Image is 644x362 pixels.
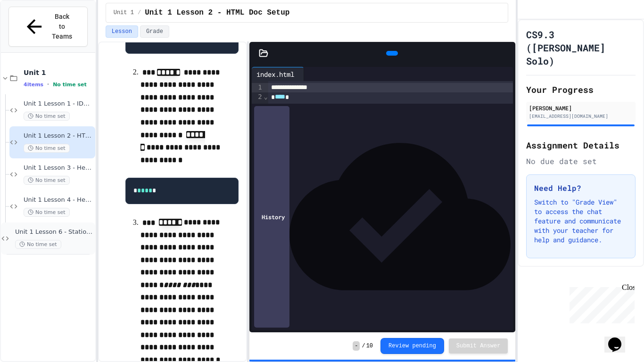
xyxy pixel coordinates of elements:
[449,338,508,354] button: Submit Answer
[366,342,373,350] span: 10
[15,240,61,249] span: No time set
[106,25,138,38] button: Lesson
[526,156,636,167] div: No due date set
[53,82,87,88] span: No time set
[24,68,93,77] span: Unit 1
[529,104,633,112] div: [PERSON_NAME]
[15,228,93,236] span: Unit 1 Lesson 6 - Stations Activity
[380,338,444,354] button: Review pending
[252,69,299,79] div: index.html
[24,112,70,121] span: No time set
[526,28,636,67] h1: CS9.3 ([PERSON_NAME] Solo)
[24,164,93,172] span: Unit 1 Lesson 3 - Headers and Paragraph tags
[456,342,501,350] span: Submit Answer
[145,7,289,18] span: Unit 1 Lesson 2 - HTML Doc Setup
[252,102,264,111] div: 3
[252,83,264,92] div: 1
[252,67,304,81] div: index.html
[534,197,627,245] p: Switch to "Grade View" to access the chat feature and communicate with your teacher for help and ...
[566,283,635,323] iframe: chat widget
[264,102,268,110] span: Fold line
[24,196,93,204] span: Unit 1 Lesson 4 - Headlines Lab
[47,81,49,88] span: •
[254,106,289,328] div: History
[24,208,70,217] span: No time set
[114,9,134,16] span: Unit 1
[24,132,93,140] span: Unit 1 Lesson 2 - HTML Doc Setup
[51,12,73,41] span: Back to Teams
[24,100,93,108] span: Unit 1 Lesson 1 - IDE Interaction
[529,113,633,120] div: [EMAIL_ADDRESS][DOMAIN_NAME]
[534,182,627,194] h3: Need Help?
[604,324,635,353] iframe: chat widget
[353,341,360,351] span: -
[140,25,169,38] button: Grade
[526,139,636,152] h2: Assignment Details
[24,82,43,88] span: 4 items
[252,92,264,102] div: 2
[24,144,70,153] span: No time set
[138,9,141,16] span: /
[264,93,268,100] span: Fold line
[362,342,365,350] span: /
[8,7,88,47] button: Back to Teams
[24,176,70,185] span: No time set
[526,83,636,96] h2: Your Progress
[4,4,65,60] div: Chat with us now!Close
